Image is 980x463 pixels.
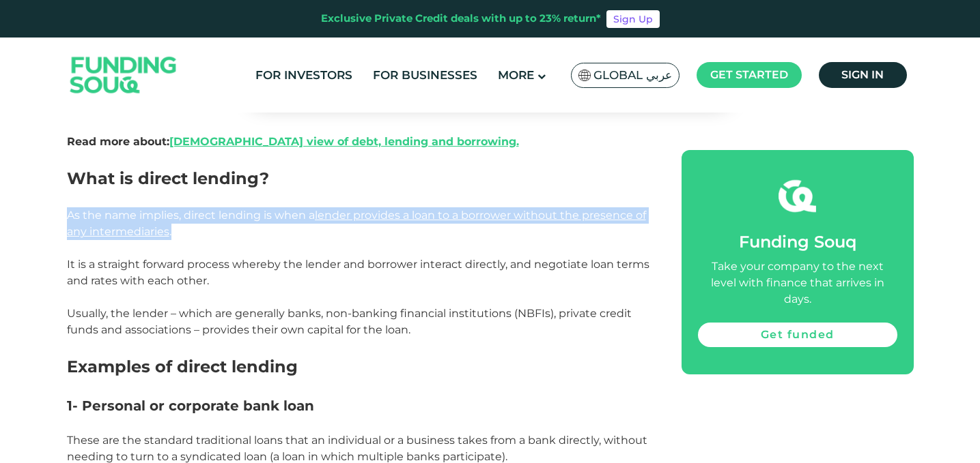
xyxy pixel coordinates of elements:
span: Understanding the difference between the two is crucial for investors and borrowers to make a dec... [67,86,636,148]
a: Sign Up [606,10,660,28]
img: fsicon [779,177,816,215]
a: [DEMOGRAPHIC_DATA] view of debt, lending and borrowing. [169,135,519,148]
span: Get started [710,68,788,81]
span: Funding Souq [739,232,856,252]
a: Sign in [819,62,907,88]
a: For Businesses [369,64,481,87]
span: 1- Personal or corporate bank loan [67,398,314,414]
span: More [498,68,534,82]
span: These are the standard traditional loans that an individual or a business takes from a bank direc... [67,434,647,463]
a: Get funded [698,323,897,347]
img: Logo [57,41,191,110]
a: For Investors [252,64,356,87]
strong: Read more about: [67,135,519,148]
span: It is a straight forward process whereby the lender and borrower interact directly, and negotiate... [67,258,649,336]
a: lender provides a loan to a borrower without the presence of any intermediaries [67,209,646,238]
span: Sign in [841,68,884,81]
span: Global عربي [593,68,672,83]
span: What is direct lending? [67,168,269,188]
div: Exclusive Private Credit deals with up to 23% return* [321,11,601,27]
span: As the name implies, direct lending is when a . [67,209,646,238]
span: Examples of direct lending [67,357,298,376]
div: Take your company to the next level with finance that arrives in days. [698,258,897,308]
img: SA Flag [578,70,591,81]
